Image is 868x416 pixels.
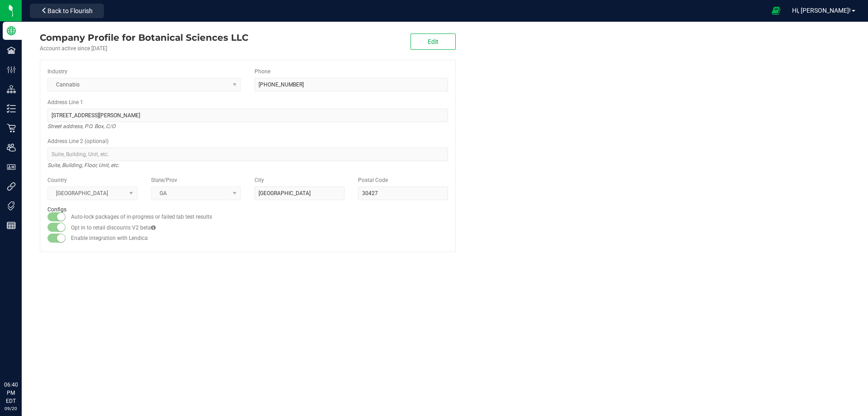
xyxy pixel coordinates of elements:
inline-svg: Facilities [7,46,16,55]
input: Suite, Building, Unit, etc. [47,148,448,161]
inline-svg: Distribution [7,85,16,94]
input: (123) 456-7890 [255,78,448,91]
label: State/Prov [151,176,177,184]
label: Phone [255,67,270,76]
iframe: Resource center unread badge [27,342,38,353]
i: Suite, Building, Floor, Unit, etc. [47,160,119,171]
label: Address Line 1 [47,98,83,106]
label: Enable integration with Lendica [71,234,148,242]
span: Back to Flourish [47,7,93,14]
label: Industry [47,67,67,76]
label: Address Line 2 (optional) [47,137,108,145]
label: Auto-lock packages of in-progress or failed lab test results [71,213,212,221]
inline-svg: Inventory [7,104,16,113]
inline-svg: Company [7,26,16,35]
inline-svg: Integrations [7,182,16,191]
inline-svg: Reports [7,221,16,230]
label: Opt in to retail discounts V2 beta [71,224,156,232]
input: Postal Code [358,186,448,200]
button: Edit [410,33,456,50]
inline-svg: Configuration [7,65,16,74]
span: Hi, [PERSON_NAME]! [792,7,851,14]
inline-svg: User Roles [7,163,16,172]
label: Country [47,176,67,184]
inline-svg: Tags [7,201,16,210]
h2: Configs [47,207,448,213]
p: 09/20 [4,405,18,412]
span: Edit [428,38,439,45]
input: City [255,186,344,200]
p: 06:40 PM EDT [4,381,18,405]
label: City [255,176,264,184]
span: Open Ecommerce Menu [766,2,786,19]
iframe: Resource center [9,344,36,371]
label: Postal Code [358,176,388,184]
div: Botanical Sciences LLC [40,31,248,44]
inline-svg: Retail [7,124,16,133]
div: Account active since [DATE] [40,44,248,53]
i: Street address, P.O. Box, C/O [47,121,115,132]
button: Back to Flourish [30,4,104,18]
input: Address [47,109,448,122]
inline-svg: Users [7,143,16,152]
